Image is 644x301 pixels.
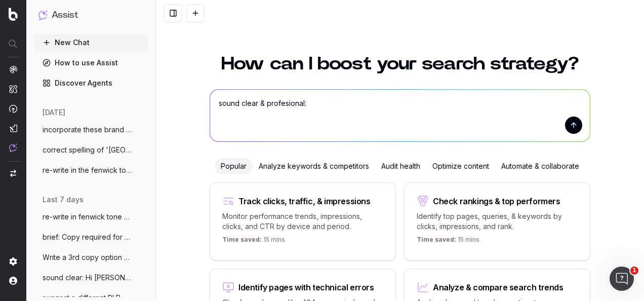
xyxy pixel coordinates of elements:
span: re-write in fenwick tone of voice: Subje [43,212,132,222]
img: Botify logo [9,8,18,21]
p: Monitor performance trends, impressions, clicks, and CTR by device and period. [222,211,383,232]
img: Analytics [9,65,17,73]
button: re-write in the fenwick tone of voice: C [34,162,148,178]
a: Discover Agents [34,75,148,91]
span: last 7 days [43,195,84,205]
span: brief: Copy required for A1 to go with Q [43,232,132,242]
iframe: Intercom live chat [610,267,634,291]
span: Time saved: [222,236,262,243]
p: Identify top pages, queries, & keywords by clicks, impressions, and rank. [417,211,578,232]
div: Track clicks, traffic, & impressions [238,197,371,205]
span: [DATE] [43,107,65,118]
h1: Assist [52,8,78,22]
img: Studio [9,124,17,132]
a: How to use Assist [34,55,148,71]
button: Write a 3rd copy option for the main bod [34,249,148,266]
span: sound clear: Hi [PERSON_NAME], would it be poss [43,273,132,283]
button: brief: Copy required for A1 to go with Q [34,229,148,245]
div: Check rankings & top performers [433,197,560,205]
p: 15 mins [222,236,285,248]
div: Analyze keywords & competitors [253,158,375,174]
button: Assist [38,8,144,22]
span: correct spelling of '[GEOGRAPHIC_DATA]' [43,145,132,155]
span: Time saved: [417,236,456,243]
img: Activation [9,104,17,113]
img: Assist [38,10,48,20]
button: sound clear: Hi [PERSON_NAME], would it be poss [34,270,148,286]
button: correct spelling of '[GEOGRAPHIC_DATA]' [34,142,148,158]
p: 15 mins [417,236,479,248]
div: Automate & collaborate [495,158,585,174]
span: Write a 3rd copy option for the main bod [43,252,132,262]
button: re-write in fenwick tone of voice: Subje [34,209,148,225]
img: Setting [9,257,17,266]
textarea: sound clear & profesional: [210,90,590,141]
img: Intelligence [9,85,17,93]
div: Identify pages with technical errors [238,283,374,291]
button: incorporate these brand names: [PERSON_NAME] [34,122,148,138]
h1: How can I boost your search strategy? [210,55,590,73]
div: Optimize content [426,158,495,174]
img: Assist [9,143,17,152]
img: Switch project [10,170,16,177]
img: My account [9,277,17,285]
button: New Chat [34,34,148,51]
span: re-write in the fenwick tone of voice: C [43,165,132,175]
div: Analyze & compare search trends [433,283,563,291]
span: incorporate these brand names: [PERSON_NAME] [43,125,132,135]
div: Popular [215,158,253,174]
span: 1 [630,267,638,275]
div: Audit health [375,158,426,174]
